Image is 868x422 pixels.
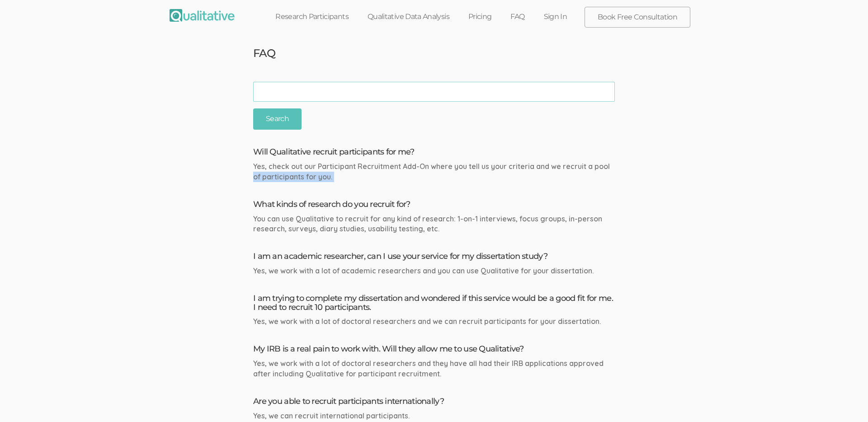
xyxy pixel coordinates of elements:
a: Pricing [459,7,501,27]
input: Search [253,108,302,130]
h3: FAQ [246,47,622,59]
div: Yes, check out our Participant Recruitment Add-On where you tell us your criteria and we recruit ... [253,161,615,182]
a: Book Free Consultation [585,7,690,27]
a: Qualitative Data Analysis [358,7,459,27]
div: Yes, we work with a lot of doctoral researchers and they have all had their IRB applications appr... [253,358,615,379]
h4: I am trying to complete my dissertation and wondered if this service would be a good fit for me. ... [253,294,615,312]
h4: My IRB is a real pain to work with. Will they allow me to use Qualitative? [253,345,615,354]
div: Yes, we work with a lot of doctoral researchers and we can recruit participants for your disserta... [253,316,615,327]
h4: I am an academic researcher, can I use your service for my dissertation study? [253,252,615,261]
div: Yes, we work with a lot of academic researchers and you can use Qualitative for your dissertation. [253,266,615,276]
iframe: Chat Widget [823,379,868,422]
a: Sign In [534,7,577,27]
h4: Are you able to recruit participants internationally? [253,397,615,406]
img: Qualitative [170,9,235,22]
a: Research Participants [266,7,358,27]
h4: What kinds of research do you recruit for? [253,200,615,209]
div: Yes, we can recruit international participants. [253,411,615,421]
a: FAQ [501,7,534,27]
div: You can use Qualitative to recruit for any kind of research: 1-on-1 interviews, focus groups, in-... [253,214,615,234]
h4: Will Qualitative recruit participants for me? [253,148,615,157]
